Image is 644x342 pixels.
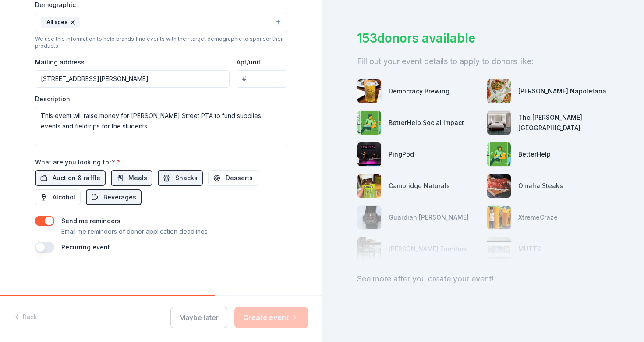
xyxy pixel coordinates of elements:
img: photo for Democracy Brewing [357,79,381,103]
div: 153 donors available [357,29,609,47]
div: The [PERSON_NAME][GEOGRAPHIC_DATA] [518,112,609,133]
div: All ages [41,17,80,28]
div: See more after you create your event! [357,272,609,286]
button: Snacks [158,170,203,186]
img: photo for The Charles Hotel [487,111,511,135]
p: Email me reminders of donor application deadlines [61,226,208,237]
button: Alcohol [35,189,81,205]
label: Send me reminders [61,217,120,224]
span: Auction & raffle [53,173,100,183]
div: Democracy Brewing [389,86,449,96]
div: We use this information to help brands find events with their target demographic to sponsor their... [35,36,287,50]
label: What are you looking for? [35,158,120,167]
span: Alcohol [53,192,75,203]
button: All ages [35,13,287,32]
div: [PERSON_NAME] Napoletana [518,86,606,96]
div: PingPod [389,149,414,160]
label: Demographic [35,0,76,9]
div: Fill out your event details to apply to donors like: [357,54,609,68]
button: Meals [111,170,152,186]
span: Snacks [175,173,198,183]
textarea: This event will raise money for [PERSON_NAME] Street PTA to fund supplies, events and fieldtrips ... [35,107,287,146]
button: Desserts [208,170,258,186]
input: Enter a US address [35,70,230,88]
span: Desserts [226,173,253,183]
button: Beverages [86,189,142,205]
img: photo for Frank Pepe Pizzeria Napoletana [487,79,511,103]
img: photo for BetterHelp Social Impact [357,111,381,135]
label: Recurring event [61,243,110,251]
button: Auction & raffle [35,170,106,186]
span: Beverages [103,192,136,203]
label: Description [35,95,70,103]
span: Meals [128,173,147,183]
div: BetterHelp Social Impact [389,118,464,128]
input: # [237,70,287,88]
label: Mailing address [35,58,85,67]
img: photo for PingPod [357,142,381,166]
label: Apt/unit [237,58,261,67]
div: BetterHelp [518,149,551,160]
img: photo for BetterHelp [487,142,511,166]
